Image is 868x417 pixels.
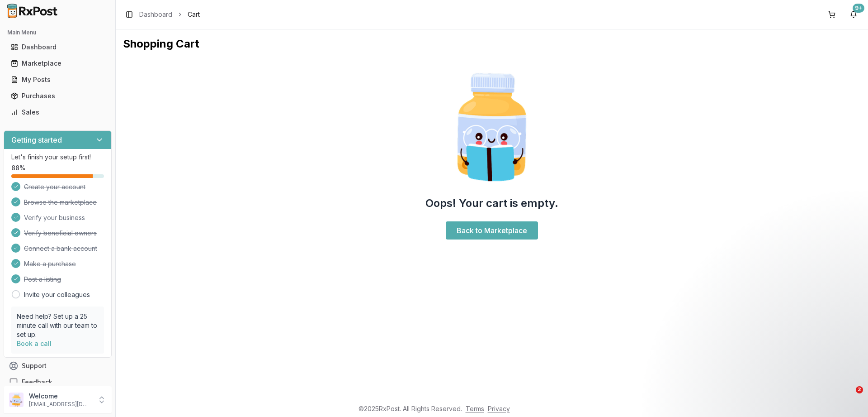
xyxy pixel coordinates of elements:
[7,88,108,104] a: Purchases
[4,374,112,390] button: Feedback
[139,10,200,19] nav: breadcrumb
[11,163,25,173] span: 88 %
[425,196,558,211] h2: Oops! Your cart is empty.
[446,221,538,240] a: Back to Marketplace
[24,275,61,284] span: Post a listing
[24,182,85,192] span: Create your account
[17,312,99,339] p: Need help? Set up a 25 minute call with our team to set up.
[11,75,104,84] div: My Posts
[24,259,76,268] span: Make a purchase
[11,59,104,68] div: Marketplace
[11,43,104,52] div: Dashboard
[4,358,112,374] button: Support
[7,55,108,72] a: Marketplace
[188,10,200,19] span: Cart
[24,244,97,253] span: Connect a bank account
[29,392,92,401] p: Welcome
[24,290,90,299] a: Invite your colleagues
[488,405,510,412] a: Privacy
[11,91,104,101] div: Purchases
[123,37,861,51] h1: Shopping Cart
[7,39,108,55] a: Dashboard
[4,105,112,120] button: Sales
[11,134,62,145] h3: Getting started
[4,89,112,103] button: Purchases
[7,29,108,36] h2: Main Menu
[24,213,85,222] span: Verify your business
[4,72,112,87] button: My Posts
[466,405,484,412] a: Terms
[434,69,550,185] img: Smart Pill Bottle
[24,198,97,207] span: Browse the marketplace
[11,108,104,117] div: Sales
[4,56,112,71] button: Marketplace
[4,4,61,18] img: RxPost Logo
[837,386,859,408] iframe: Intercom live chat
[846,7,861,22] button: 9+
[9,393,24,407] img: User avatar
[7,104,108,120] a: Sales
[17,340,52,347] a: Book a call
[7,72,108,88] a: My Posts
[24,229,97,238] span: Verify beneficial owners
[29,401,92,408] p: [EMAIL_ADDRESS][DOMAIN_NAME]
[22,378,52,387] span: Feedback
[11,153,104,162] p: Let's finish your setup first!
[4,40,112,54] button: Dashboard
[856,386,863,393] span: 2
[139,10,172,19] a: Dashboard
[853,4,864,13] div: 9+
